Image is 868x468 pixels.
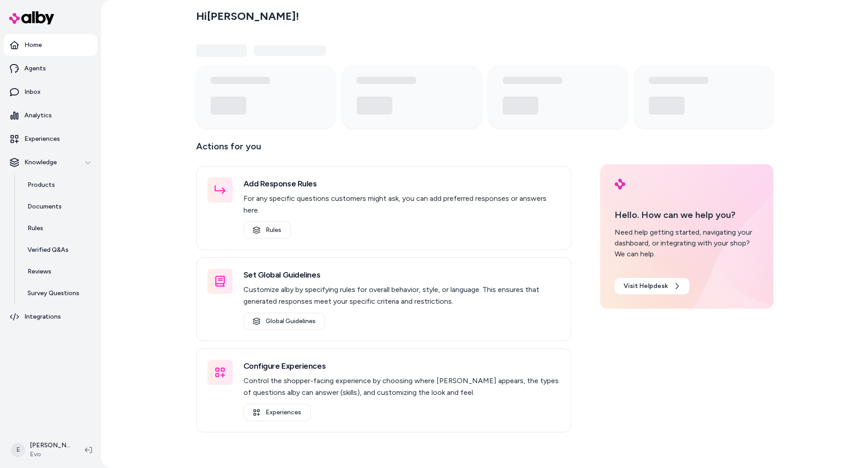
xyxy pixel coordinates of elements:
[11,443,25,457] span: E
[615,227,759,259] div: Need help getting started, navigating your dashboard, or integrating with your shop? We can help.
[243,313,325,330] a: Global Guidelines
[243,404,311,421] a: Experiences
[243,375,560,398] p: Control the shopper-facing experience by choosing where [PERSON_NAME] appears, the types of quest...
[30,441,70,450] p: [PERSON_NAME]
[28,202,62,211] p: Documents
[4,128,97,150] a: Experiences
[243,284,560,307] p: Customize alby by specifying rules for overall behavior, style, or language. This ensures that ge...
[615,179,625,190] img: alby Logo
[243,269,560,281] h3: Set Global Guidelines
[9,11,54,24] img: alby Logo
[18,239,97,261] a: Verified Q&As
[4,306,97,328] a: Integrations
[4,152,97,173] button: Knowledge
[196,9,299,23] h2: Hi [PERSON_NAME] !
[18,218,97,239] a: Rules
[243,177,560,190] h3: Add Response Rules
[28,246,69,255] p: Verified Q&As
[4,58,97,79] a: Agents
[24,41,42,50] p: Home
[24,134,60,144] p: Experiences
[24,111,52,120] p: Analytics
[24,312,61,321] p: Integrations
[18,174,97,196] a: Products
[28,267,51,276] p: Reviews
[28,181,55,190] p: Products
[243,222,291,239] a: Rules
[28,224,43,233] p: Rules
[4,105,97,126] a: Analytics
[4,81,97,103] a: Inbox
[30,450,70,459] span: Evo
[24,88,41,97] p: Inbox
[28,289,79,298] p: Survey Questions
[615,278,689,294] a: Visit Helpdesk
[18,196,97,218] a: Documents
[18,283,97,304] a: Survey Questions
[5,436,78,464] button: E[PERSON_NAME]Evo
[615,208,759,222] p: Hello. How can we help you?
[24,64,46,73] p: Agents
[4,34,97,56] a: Home
[196,139,571,161] p: Actions for you
[24,158,57,167] p: Knowledge
[18,261,97,283] a: Reviews
[243,193,560,216] p: For any specific questions customers might ask, you can add preferred responses or answers here.
[243,360,560,372] h3: Configure Experiences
